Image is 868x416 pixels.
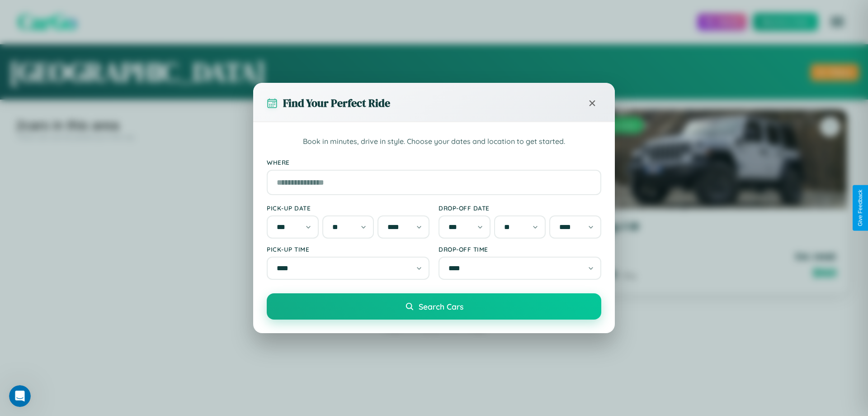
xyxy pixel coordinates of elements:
[267,136,601,148] p: Book in minutes, drive in style. Choose your dates and location to get started.
[419,301,463,311] span: Search Cars
[267,204,429,212] label: Pick-up Date
[439,245,601,253] label: Drop-off Time
[267,245,429,253] label: Pick-up Time
[267,158,601,166] label: Where
[283,96,390,110] h3: Find Your Perfect Ride
[267,293,601,320] button: Search Cars
[439,204,601,212] label: Drop-off Date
